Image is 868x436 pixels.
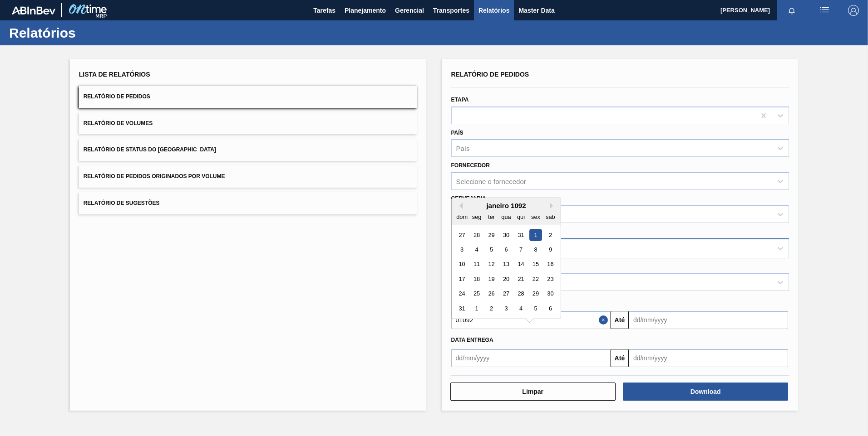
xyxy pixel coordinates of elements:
button: Relatório de Volumes [79,112,417,135]
button: Previous Month [456,203,463,209]
img: TNhmsLtSVTkK8tSr43FrP2fwEKptu5GPRR3wAAAABJRU5ErkJggg== [12,6,55,15]
div: Choose terça-feira, 5 de janeiro de 1092 [485,243,497,256]
button: Limpar [450,383,616,401]
div: Choose sexta-feira, 5 de fevereiro de 1092 [529,302,542,315]
span: Relatório de Pedidos [451,71,529,78]
div: Choose terça-feira, 19 de janeiro de 1092 [485,273,497,285]
div: Choose sábado, 23 de janeiro de 1092 [544,273,556,285]
div: Choose quinta-feira, 4 de fevereiro de 1092 [514,302,527,315]
label: Cervejaria [451,195,486,202]
div: Choose quinta-feira, 7 de janeiro de 1092 [514,243,527,256]
div: Choose quinta-feira, 28 de janeiro de 1092 [514,288,527,300]
span: Tarefas [313,5,335,16]
span: Relatório de Status do [GEOGRAPHIC_DATA] [84,146,216,153]
label: Fornecedor [451,162,490,169]
div: seg [470,211,483,223]
img: userActions [819,5,830,16]
div: Choose terça-feira, 12 de janeiro de 1092 [485,258,497,271]
div: Choose sábado, 2 de janeiro de 1092 [544,229,556,241]
div: dom [456,211,468,223]
div: Choose segunda-feira, 25 de janeiro de 1092 [470,288,483,300]
div: month 1092-01 [454,228,557,316]
span: Relatório de Pedidos [84,93,150,100]
div: Choose sábado, 16 de janeiro de 1092 [544,258,556,271]
div: Choose quarta-feira, 6 de janeiro de 1092 [500,243,512,256]
label: País [451,130,464,136]
input: dd/mm/yyyy [451,349,611,367]
input: dd/mm/yyyy [629,311,788,329]
span: Gerencial [395,5,424,16]
div: Choose quarta-feira, 3 de fevereiro de 1092 [500,302,512,315]
div: Choose quinta-feira, 31 de dezembro de 1091 [514,229,527,241]
button: Notificações [777,4,806,17]
div: Choose segunda-feira, 18 de janeiro de 1092 [470,273,483,285]
div: Choose quarta-feira, 30 de dezembro de 1091 [500,229,512,241]
div: Choose segunda-feira, 11 de janeiro de 1092 [470,258,483,271]
div: Choose quinta-feira, 14 de janeiro de 1092 [514,258,527,271]
div: Selecione o fornecedor [456,178,526,185]
div: Choose segunda-feira, 4 de janeiro de 1092 [470,243,483,256]
span: Transportes [433,5,469,16]
div: Choose sexta-feira, 15 de janeiro de 1092 [529,258,542,271]
div: sex [529,211,542,223]
div: Choose quarta-feira, 13 de janeiro de 1092 [500,258,512,271]
div: ter [485,211,497,223]
div: Choose quarta-feira, 20 de janeiro de 1092 [500,273,512,285]
div: Choose segunda-feira, 28 de dezembro de 1091 [470,229,483,241]
div: sab [544,211,556,223]
span: Lista de Relatórios [79,71,150,78]
div: Choose domingo, 17 de janeiro de 1092 [456,273,468,285]
div: Choose segunda-feira, 1 de fevereiro de 1092 [470,302,483,315]
button: Close [599,311,611,329]
div: Choose quinta-feira, 21 de janeiro de 1092 [514,273,527,285]
div: Choose domingo, 27 de dezembro de 1091 [456,229,468,241]
div: Choose terça-feira, 26 de janeiro de 1092 [485,288,497,300]
div: País [456,145,470,152]
button: Até [611,349,629,367]
div: Choose sexta-feira, 29 de janeiro de 1092 [529,288,542,300]
div: Choose sábado, 6 de fevereiro de 1092 [544,302,556,315]
img: Logout [848,5,859,16]
div: Choose domingo, 10 de janeiro de 1092 [456,258,468,271]
button: Relatório de Sugestões [79,192,417,214]
div: Choose domingo, 3 de janeiro de 1092 [456,243,468,256]
div: Choose terça-feira, 29 de dezembro de 1091 [485,229,497,241]
button: Relatório de Status do [GEOGRAPHIC_DATA] [79,139,417,161]
div: Choose sexta-feira, 1 de janeiro de 1092 [529,229,542,241]
span: Planejamento [345,5,386,16]
div: Choose quarta-feira, 27 de janeiro de 1092 [500,288,512,300]
div: Choose terça-feira, 2 de fevereiro de 1092 [485,302,497,315]
button: Relatório de Pedidos Originados por Volume [79,165,417,188]
div: Choose sábado, 9 de janeiro de 1092 [544,243,556,256]
span: Relatório de Sugestões [84,200,160,206]
div: Choose domingo, 31 de janeiro de 1092 [456,302,468,315]
div: qua [500,211,512,223]
div: Choose sexta-feira, 22 de janeiro de 1092 [529,273,542,285]
h1: Relatórios [9,28,170,38]
div: qui [514,211,527,223]
span: Data entrega [451,337,493,343]
div: janeiro 1092 [452,202,561,209]
button: Download [623,383,788,401]
button: Next Month [550,203,556,209]
input: dd/mm/yyyy [629,349,788,367]
button: Relatório de Pedidos [79,86,417,108]
div: Choose domingo, 24 de janeiro de 1092 [456,288,468,300]
span: Master Data [518,5,554,16]
span: Relatório de Volumes [84,120,153,126]
div: Choose sábado, 30 de janeiro de 1092 [544,288,556,300]
div: Choose sexta-feira, 8 de janeiro de 1092 [529,243,542,256]
span: Relatórios [478,5,509,16]
span: Relatório de Pedidos Originados por Volume [84,173,225,179]
label: Etapa [451,97,469,103]
button: Até [611,311,629,329]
